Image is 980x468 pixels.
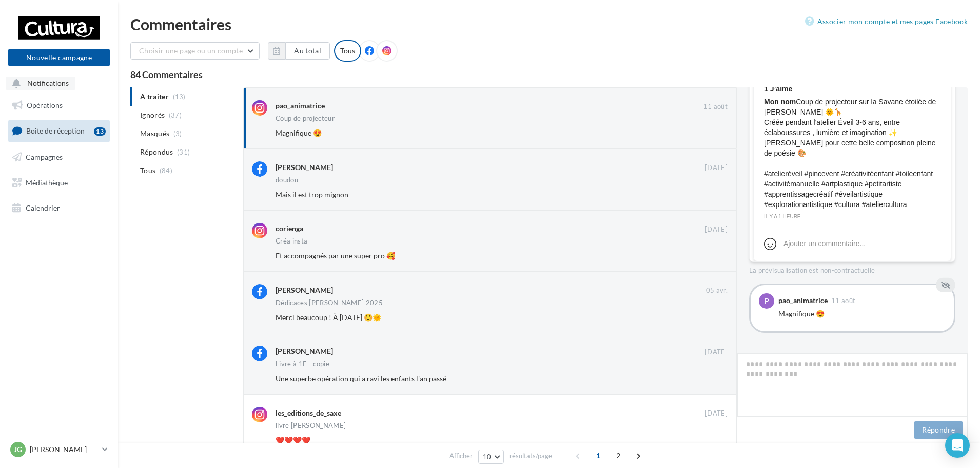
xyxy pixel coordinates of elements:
[805,15,968,28] a: Associer mon compte et mes pages Facebook
[764,238,776,250] svg: Emoji
[590,447,606,464] span: 1
[169,111,182,119] span: (37)
[26,126,85,135] span: Boîte de réception
[276,436,310,444] span: ❤️❤️❤️❤️
[610,447,626,464] span: 2
[703,102,728,111] span: 11 août
[276,190,348,199] span: Mais il est trop mignon
[130,16,968,32] div: Commentaires
[945,433,970,458] div: Open Intercom Messenger
[26,153,63,161] span: Campagnes
[831,297,855,304] span: 11 août
[276,128,322,137] span: Magnifique 😍
[765,296,769,306] span: p
[276,115,335,122] div: Coup de projecteur
[276,422,346,429] div: livre [PERSON_NAME]
[268,42,330,60] button: Au total
[778,297,828,304] div: pao_animatrice
[276,251,395,260] span: Et accompagnés par une super pro 🥰
[764,97,940,210] span: Coup de projecteur sur la Savane étoilée de [PERSON_NAME] 🌞🦒 Créée pendant l'atelier Éveil 3-6 an...
[140,128,169,139] span: Masqués
[6,95,112,116] a: Opérations
[276,162,333,173] div: [PERSON_NAME]
[276,238,307,245] div: Créa insta
[276,177,298,183] div: doudou
[276,361,329,367] div: Livre à 1E - copie
[6,120,112,142] a: Boîte de réception13
[30,444,98,455] p: [PERSON_NAME]
[509,451,552,461] span: résultats/page
[140,165,155,176] span: Tous
[6,146,112,168] a: Campagnes
[14,444,22,455] span: JG
[139,46,243,55] span: Choisir une page ou un compte
[749,262,955,275] div: La prévisualisation est non-contractuelle
[705,163,728,173] span: [DATE]
[705,225,728,234] span: [DATE]
[483,453,492,461] span: 10
[764,212,940,221] div: il y a 1 heure
[177,148,190,156] span: (31)
[140,147,173,157] span: Répondus
[140,110,165,120] span: Ignorés
[94,127,106,136] div: 13
[27,79,69,88] span: Notifications
[6,197,112,219] a: Calendrier
[276,285,333,295] div: [PERSON_NAME]
[334,40,361,62] div: Tous
[778,309,946,319] div: Magnifique 😍
[449,451,473,461] span: Afficher
[27,101,63,109] span: Opérations
[130,70,968,79] div: 84 Commentaires
[276,313,381,322] span: Merci beaucoup ! À [DATE] ☺️🌞
[173,129,182,138] span: (3)
[8,49,110,66] button: Nouvelle campagne
[276,299,383,306] div: Dédicaces [PERSON_NAME] 2025
[764,84,940,97] div: 1 J’aime
[6,172,112,194] a: Médiathèque
[914,421,963,439] button: Répondre
[276,408,341,418] div: les_editions_de_saxe
[160,166,172,175] span: (84)
[130,42,260,60] button: Choisir une page ou un compte
[26,203,60,212] span: Calendrier
[276,223,303,234] div: corienga
[8,440,110,459] a: JG [PERSON_NAME]
[276,101,325,111] div: pao_animatrice
[706,286,728,295] span: 05 avr.
[705,348,728,357] span: [DATE]
[276,346,333,357] div: [PERSON_NAME]
[478,450,504,464] button: 10
[26,178,68,186] span: Médiathèque
[764,98,796,106] span: Mon nom
[276,374,446,383] span: Une superbe opération qui a ravi les enfants l'an passé
[285,42,330,60] button: Au total
[705,409,728,418] span: [DATE]
[783,238,866,249] div: Ajouter un commentaire...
